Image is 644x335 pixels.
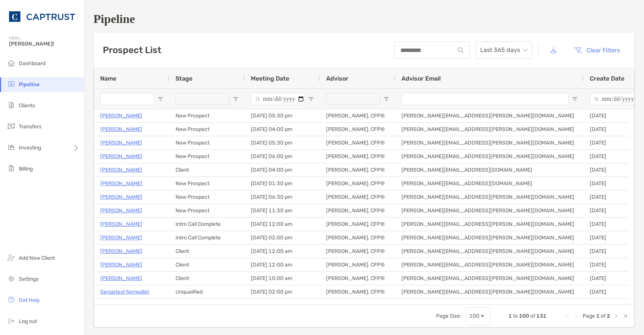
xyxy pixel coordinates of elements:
[458,47,464,53] img: input icon
[245,285,320,298] div: [DATE] 02:00 pm
[568,42,626,58] button: Clear Filters
[7,122,16,131] img: transfers icon
[100,247,142,256] a: [PERSON_NAME]
[100,125,142,134] a: [PERSON_NAME]
[7,253,16,262] img: add_new_client icon
[100,233,142,242] a: [PERSON_NAME]
[596,313,600,319] span: 1
[320,245,395,258] div: [PERSON_NAME], CFP®
[7,316,16,325] img: logout icon
[395,258,584,271] div: [PERSON_NAME][EMAIL_ADDRESS][PERSON_NAME][DOMAIN_NAME]
[169,136,245,149] div: New Prospect
[19,145,41,151] span: Investing
[401,75,441,82] span: Advisor Email
[100,192,142,202] p: [PERSON_NAME]
[480,42,528,58] span: Last 365 days
[169,218,245,231] div: Intro Call Complete
[245,163,320,177] div: [DATE] 04:00 pm
[19,318,37,324] span: Log out
[169,258,245,271] div: Client
[169,204,245,217] div: New Prospect
[401,93,569,105] input: Advisor Email Filter Input
[383,96,389,102] button: Open Filter Menu
[251,75,289,82] span: Meeting Date
[169,190,245,204] div: New Prospect
[100,138,142,148] a: [PERSON_NAME]
[19,102,35,109] span: Clients
[9,3,75,30] img: CAPTRUST Logo
[233,96,239,102] button: Open Filter Menu
[100,219,142,229] a: [PERSON_NAME]
[572,96,578,102] button: Open Filter Menu
[7,100,16,110] img: clients icon
[100,165,142,175] a: [PERSON_NAME]
[622,313,628,319] div: Last Page
[169,109,245,122] div: New Prospect
[100,152,142,161] p: [PERSON_NAME]
[175,75,192,82] span: Stage
[320,177,395,190] div: [PERSON_NAME], CFP®
[395,285,584,298] div: [PERSON_NAME][EMAIL_ADDRESS][PERSON_NAME][DOMAIN_NAME]
[320,150,395,163] div: [PERSON_NAME], CFP®
[19,166,33,172] span: Billing
[395,177,584,190] div: [PERSON_NAME][EMAIL_ADDRESS][DOMAIN_NAME]
[320,285,395,298] div: [PERSON_NAME], CFP®
[395,272,584,285] div: [PERSON_NAME][EMAIL_ADDRESS][PERSON_NAME][DOMAIN_NAME]
[469,313,479,319] div: 100
[7,164,16,173] img: billing icon
[395,190,584,204] div: [PERSON_NAME][EMAIL_ADDRESS][PERSON_NAME][DOMAIN_NAME]
[245,231,320,244] div: [DATE] 02:00 pm
[19,123,41,130] span: Transfers
[100,93,154,105] input: Name Filter Input
[7,58,16,67] img: dashboard icon
[251,93,305,105] input: Meeting Date Filter Input
[395,109,584,122] div: [PERSON_NAME][EMAIL_ADDRESS][PERSON_NAME][DOMAIN_NAME]
[245,109,320,122] div: [DATE] 05:30 pm
[169,163,245,177] div: Client
[100,179,142,188] a: [PERSON_NAME]
[157,96,163,102] button: Open Filter Menu
[536,313,546,319] span: 131
[100,206,142,215] a: [PERSON_NAME]
[320,190,395,204] div: [PERSON_NAME], CFP®
[7,295,16,304] img: get-help icon
[395,163,584,177] div: [PERSON_NAME][EMAIL_ADDRESS][DOMAIN_NAME]
[613,313,619,319] div: Next Page
[9,41,79,47] span: [PERSON_NAME]!
[395,245,584,258] div: [PERSON_NAME][EMAIL_ADDRESS][PERSON_NAME][DOMAIN_NAME]
[19,60,46,67] span: Dashboard
[530,313,535,319] span: of
[245,177,320,190] div: [DATE] 01:30 pm
[320,123,395,136] div: [PERSON_NAME], CFP®
[326,75,348,82] span: Advisor
[100,287,149,297] a: Sergiotest Nerwallet
[320,258,395,271] div: [PERSON_NAME], CFP®
[169,123,245,136] div: New Prospect
[590,75,624,82] span: Create Date
[607,313,610,319] span: 2
[7,274,16,283] img: settings icon
[308,96,314,102] button: Open Filter Menu
[513,313,518,319] span: to
[395,136,584,149] div: [PERSON_NAME][EMAIL_ADDRESS][PERSON_NAME][DOMAIN_NAME]
[574,313,580,319] div: Previous Page
[590,93,644,105] input: Create Date Filter Input
[19,297,40,303] span: Get Help
[100,274,142,283] a: [PERSON_NAME]
[100,260,142,270] p: [PERSON_NAME]
[19,276,39,282] span: Settings
[169,231,245,244] div: Intro Call Complete
[395,150,584,163] div: [PERSON_NAME][EMAIL_ADDRESS][PERSON_NAME][DOMAIN_NAME]
[245,272,320,285] div: [DATE] 10:00 am
[320,163,395,177] div: [PERSON_NAME], CFP®
[245,245,320,258] div: [DATE] 12:00 am
[583,313,595,319] span: Page
[320,204,395,217] div: [PERSON_NAME], CFP®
